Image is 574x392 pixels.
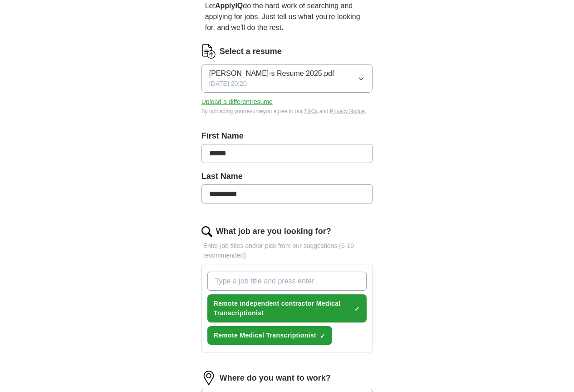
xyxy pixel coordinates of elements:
[201,170,373,183] label: Last Name
[201,97,273,107] button: Upload a differentresume
[214,331,316,340] span: Remote Medical Transcriptionist
[214,299,351,318] span: Remote independent contractor Medical Transcriptionist
[201,130,373,142] label: First Name
[215,2,243,10] strong: ApplyIQ
[201,64,373,93] button: [PERSON_NAME]-s Resume 2025.pdf[DATE] 20:20
[201,371,216,385] img: location.png
[207,294,367,323] button: Remote independent contractor Medical Transcriptionist✓
[207,272,367,291] input: Type a job title and press enter
[330,108,365,114] a: Privacy Notice
[201,44,216,59] img: CV Icon
[207,326,332,345] button: Remote Medical Transcriptionist✓
[354,305,360,313] span: ✓
[209,79,247,89] span: [DATE] 20:20
[201,241,373,260] p: Enter job titles and/or pick from our suggestions (6-10 recommended)
[320,332,325,340] span: ✓
[201,226,212,237] img: search.png
[304,108,318,114] a: T&Cs
[201,107,373,115] div: By uploading your resume you agree to our and .
[220,372,331,384] label: Where do you want to work?
[220,45,282,58] label: Select a resume
[209,68,334,79] span: [PERSON_NAME]-s Resume 2025.pdf
[216,225,331,238] label: What job are you looking for?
